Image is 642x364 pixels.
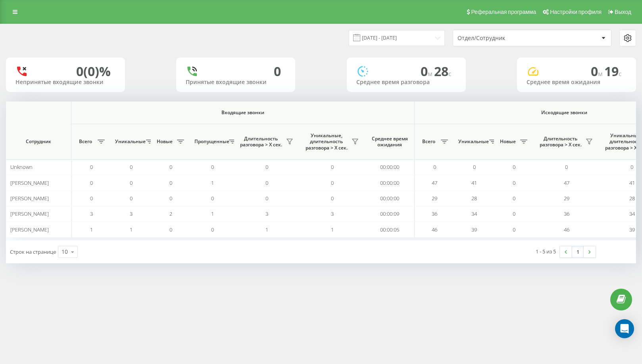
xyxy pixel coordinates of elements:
[265,179,268,186] span: 0
[565,163,568,171] span: 0
[513,163,515,171] span: 0
[471,226,477,233] span: 39
[211,226,214,233] span: 0
[629,179,635,186] span: 41
[615,9,631,15] span: Выход
[432,195,437,202] span: 29
[130,210,133,217] span: 3
[428,69,434,78] span: м
[615,319,634,338] div: Open Intercom Messenger
[211,163,214,171] span: 0
[62,248,68,256] div: 10
[538,136,583,148] span: Длительность разговора > Х сек.
[564,179,569,186] span: 47
[356,79,456,86] div: Среднее время разговора
[365,222,415,237] td: 00:00:05
[604,63,622,80] span: 19
[169,195,172,202] span: 0
[90,210,93,217] span: 3
[169,210,172,217] span: 2
[90,195,93,202] span: 0
[471,9,536,15] span: Реферальная программа
[15,79,115,86] div: Непринятые входящие звонки
[513,195,515,202] span: 0
[434,63,452,80] span: 28
[527,79,627,86] div: Среднее время ожидания
[513,210,515,217] span: 0
[115,138,144,145] span: Уникальные
[365,175,415,190] td: 00:00:00
[130,163,133,171] span: 0
[471,210,477,217] span: 34
[169,179,172,186] span: 0
[432,210,437,217] span: 36
[331,163,334,171] span: 0
[265,210,268,217] span: 3
[365,191,415,206] td: 00:00:00
[458,138,487,145] span: Уникальные
[448,69,452,78] span: c
[433,163,436,171] span: 0
[155,138,175,145] span: Новые
[304,132,349,151] span: Уникальные, длительность разговора > Х сек.
[186,79,286,86] div: Принятые входящие звонки
[211,179,214,186] span: 1
[10,226,49,233] span: [PERSON_NAME]
[513,226,515,233] span: 0
[630,163,633,171] span: 0
[211,195,214,202] span: 0
[572,246,584,257] a: 1
[457,35,552,42] div: Отдел/Сотрудник
[10,248,56,255] span: Строк на странице
[75,138,95,145] span: Всего
[169,226,172,233] span: 0
[471,179,477,186] span: 41
[274,64,281,79] div: 0
[76,64,111,79] div: 0 (0)%
[473,163,476,171] span: 0
[619,69,622,78] span: c
[365,159,415,175] td: 00:00:00
[92,109,394,116] span: Входящие звонки
[130,179,133,186] span: 0
[564,226,569,233] span: 46
[169,163,172,171] span: 0
[10,179,49,186] span: [PERSON_NAME]
[90,179,93,186] span: 0
[130,195,133,202] span: 0
[629,195,635,202] span: 28
[130,226,133,233] span: 1
[331,179,334,186] span: 0
[536,247,556,255] div: 1 - 5 из 5
[421,63,434,80] span: 0
[550,9,602,15] span: Настройки профиля
[629,226,635,233] span: 39
[432,226,437,233] span: 46
[265,226,268,233] span: 1
[371,136,408,148] span: Среднее время ожидания
[194,138,227,145] span: Пропущенные
[598,69,604,78] span: м
[211,210,214,217] span: 1
[331,226,334,233] span: 1
[471,195,477,202] span: 28
[10,195,49,202] span: [PERSON_NAME]
[10,163,33,171] span: Unknown
[265,195,268,202] span: 0
[90,226,93,233] span: 1
[331,210,334,217] span: 3
[591,63,604,80] span: 0
[513,179,515,186] span: 0
[13,138,64,145] span: Сотрудник
[90,163,93,171] span: 0
[432,179,437,186] span: 47
[10,210,49,217] span: [PERSON_NAME]
[564,195,569,202] span: 29
[564,210,569,217] span: 36
[238,136,284,148] span: Длительность разговора > Х сек.
[365,206,415,222] td: 00:00:09
[265,163,268,171] span: 0
[331,195,334,202] span: 0
[498,138,518,145] span: Новые
[629,210,635,217] span: 34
